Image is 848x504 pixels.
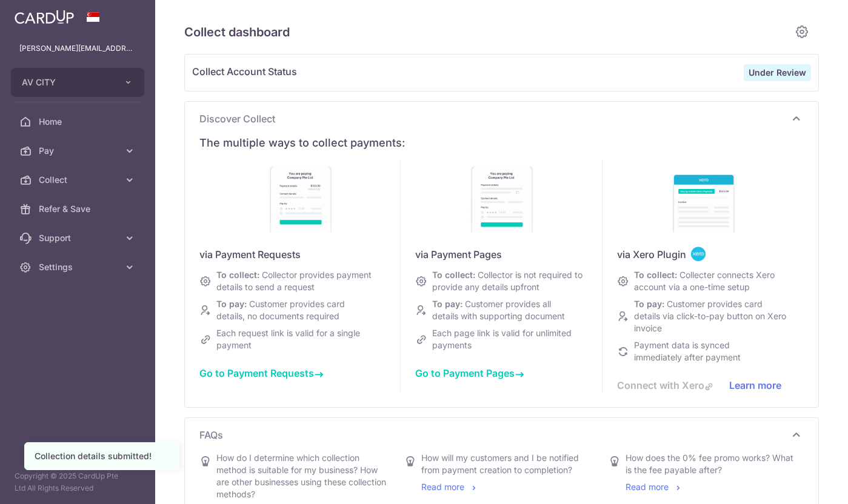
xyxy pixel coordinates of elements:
[11,68,144,97] button: AV CITY
[626,452,796,476] div: How does the 0% fee promo works? What is the fee payable after?
[432,299,462,309] span: To pay:
[39,261,119,273] span: Settings
[19,42,136,55] p: [PERSON_NAME][EMAIL_ADDRESS][DOMAIN_NAME]
[421,452,592,476] div: How will my customers and I be notified from payment creation to completion?
[39,203,119,215] span: Refer & Save
[634,299,664,309] span: To pay:
[432,299,565,321] span: Customer provides all details with supporting document
[415,247,601,262] div: via Payment Pages
[691,247,706,262] img: <span class="translation_missing" title="translation missing: en.collect_dashboard.discover.cards...
[634,270,775,292] span: Collecter connects Xero account via a one-time setup
[35,450,169,462] div: Collection details submitted!
[192,64,744,81] span: Collect Account Status
[39,174,119,186] span: Collect
[264,160,336,233] img: discover-payment-requests-886a7fde0c649710a92187107502557eb2ad8374a8eb2e525e76f9e186b9ffba.jpg
[199,428,789,442] span: FAQs
[749,67,806,78] strong: Under Review
[15,10,74,24] img: CardUp
[199,111,804,126] p: Discover Collect
[39,232,119,244] span: Support
[199,367,324,379] a: Go to Payment Requests
[199,111,789,126] span: Discover Collect
[199,131,804,397] div: Discover Collect
[216,452,387,500] div: How do I determine which collection method is suitable for my business? How are other businesses ...
[617,247,804,262] div: via Xero Plugin
[184,22,790,42] h5: Collect dashboard
[432,270,475,280] span: To collect:
[39,145,119,157] span: Pay
[216,299,345,321] span: Customer provides card details, no documents required
[199,136,804,150] div: The multiple ways to collect payments:
[432,328,572,350] span: Each page link is valid for unlimited payments
[465,160,538,233] img: discover-payment-pages-940d318898c69d434d935dddd9c2ffb4de86cb20fe041a80db9227a4a91428ac.jpg
[216,270,259,280] span: To collect:
[432,270,583,292] span: Collector is not required to provide any details upfront
[634,270,677,280] span: To collect:
[667,160,739,233] img: discover-xero-sg-b5e0f4a20565c41d343697c4b648558ec96bb2b1b9ca64f21e4d1c2465932dfb.jpg
[626,482,683,492] a: Read more
[216,299,247,309] span: To pay:
[415,367,524,379] a: Go to Payment Pages
[39,116,119,128] span: Home
[216,270,372,292] span: Collector provides payment details to send a request
[634,299,786,333] span: Customer provides card details via click-to-pay button on Xero invoice
[199,428,804,442] p: FAQs
[421,482,479,492] a: Read more
[22,76,112,88] span: AV CITY
[216,328,360,350] span: Each request link is valid for a single payment
[634,340,741,362] span: Payment data is synced immediately after payment
[729,379,781,391] a: Learn more
[199,247,400,262] div: via Payment Requests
